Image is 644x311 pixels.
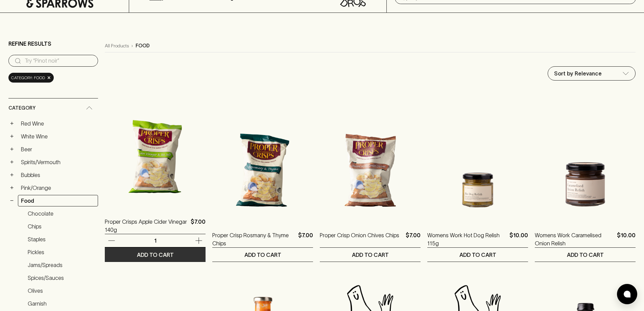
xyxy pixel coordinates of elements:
[8,120,15,127] button: +
[25,55,93,66] input: Try “Pinot noir”
[567,251,604,259] p: ADD TO CART
[18,169,98,181] a: Bubbles
[25,208,98,219] a: Chocolate
[8,104,35,112] span: Category
[8,197,15,204] button: −
[427,248,528,262] button: ADD TO CART
[25,234,98,245] a: Staples
[535,231,614,247] a: Womens Work Caramelised Onion Relish
[18,195,98,206] a: Food
[320,231,399,247] a: Proper Crisp Onion Chives Chips
[11,74,45,81] span: Category: food
[244,251,281,259] p: ADD TO CART
[320,103,421,221] img: Proper Crisp Onion Chives Chips
[8,159,15,165] button: +
[136,42,150,49] p: food
[105,42,129,49] a: All Products
[18,143,98,155] a: Beer
[298,231,313,247] p: $7.00
[105,248,206,262] button: ADD TO CART
[212,103,313,221] img: Proper Crisp Rosmany & Thyme Chips
[25,298,98,309] a: Garnish
[459,251,496,259] p: ADD TO CART
[554,69,602,77] p: Sort by Relevance
[137,251,174,259] p: ADD TO CART
[25,285,98,296] a: Olives
[8,98,98,118] div: Category
[18,118,98,129] a: Red Wine
[25,272,98,284] a: Spices/Sauces
[18,182,98,194] a: Pink/Orange
[25,221,98,232] a: Chips
[18,156,98,168] a: Spirits/Vermouth
[47,74,51,81] span: ×
[8,172,15,178] button: +
[624,291,630,297] img: bubble-icon
[427,231,507,247] a: Womens Work Hot Dog Relish 115g
[25,259,98,271] a: Jams/Spreads
[535,103,636,221] img: Womens Work Caramelised Onion Relish
[320,248,421,262] button: ADD TO CART
[8,146,15,153] button: +
[191,218,206,234] p: $7.00
[8,184,15,191] button: +
[535,248,636,262] button: ADD TO CART
[212,248,313,262] button: ADD TO CART
[352,251,389,259] p: ADD TO CART
[8,40,51,48] p: Refine Results
[212,231,295,247] a: Proper Crisp Rosmany & Thyme Chips
[509,231,528,247] p: $10.00
[105,218,188,234] a: Proper Crisps Apple Cider Vinegar 140g
[105,89,206,207] img: Proper Crisps Apple Cider Vinegar 140g
[617,231,636,247] p: $10.00
[147,237,163,244] p: 1
[25,246,98,258] a: Pickles
[132,42,133,49] p: ›
[406,231,421,247] p: $7.00
[548,67,635,80] div: Sort by Relevance
[427,103,528,221] img: Womens Work Hot Dog Relish 115g
[8,133,15,140] button: +
[18,131,98,142] a: White Wine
